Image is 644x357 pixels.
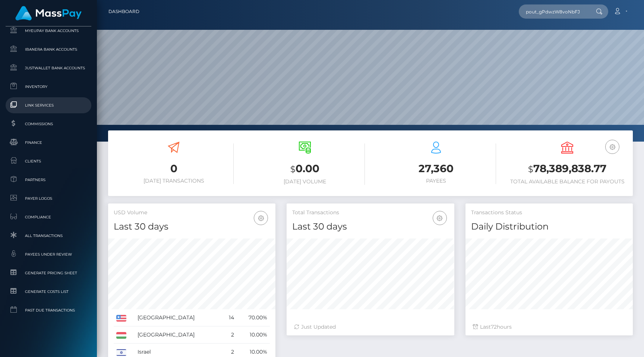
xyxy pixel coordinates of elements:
img: HU.png [116,332,126,339]
a: Generate Pricing Sheet [6,265,91,281]
h3: 27,360 [376,161,496,176]
h3: 0 [114,161,234,176]
img: MassPay Logo [15,6,82,20]
a: JustWallet Bank Accounts [6,60,91,76]
a: Clients [6,153,91,169]
div: Last hours [473,323,625,331]
h4: Last 30 days [292,220,448,233]
a: Generate Costs List [6,284,91,300]
span: Payees under Review [9,250,88,259]
span: Commissions [9,120,88,128]
h6: Payees [376,178,496,184]
a: Payees under Review [6,246,91,262]
h6: [DATE] Transactions [114,178,234,184]
small: $ [290,164,296,174]
td: [GEOGRAPHIC_DATA] [135,309,222,326]
a: Finance [6,135,91,151]
h5: USD Volume [114,209,270,217]
input: Search... [519,4,589,19]
a: Compliance [6,209,91,225]
a: Dashboard [108,4,139,19]
span: Inventory [9,82,88,91]
small: $ [528,164,533,174]
h6: Total Available Balance for Payouts [507,178,627,185]
td: 70.00% [237,309,270,326]
span: Clients [9,157,88,165]
span: Payer Logos [9,194,88,203]
a: MyEUPay Bank Accounts [6,23,91,39]
td: 14 [222,309,237,326]
h5: Total Transactions [292,209,448,217]
img: IL.png [116,349,126,356]
a: Payer Logos [6,190,91,206]
a: Commissions [6,116,91,132]
a: Ibanera Bank Accounts [6,41,91,57]
span: Partners [9,176,88,184]
a: Link Services [6,97,91,113]
h5: Transactions Status [471,209,627,217]
span: Link Services [9,101,88,110]
td: 10.00% [237,326,270,344]
span: Past Due Transactions [9,306,88,315]
span: JustWallet Bank Accounts [9,64,88,72]
span: Finance [9,138,88,147]
h6: [DATE] Volume [245,178,365,185]
span: 72 [491,323,497,330]
h4: Last 30 days [114,220,270,233]
a: Partners [6,172,91,188]
img: US.png [116,315,126,322]
h3: 78,389,838.77 [507,161,627,177]
div: Just Updated [294,323,446,331]
span: Compliance [9,213,88,221]
td: [GEOGRAPHIC_DATA] [135,326,222,344]
span: MyEUPay Bank Accounts [9,26,88,35]
td: 2 [222,326,237,344]
a: All Transactions [6,228,91,244]
a: Inventory [6,79,91,95]
h3: 0.00 [245,161,365,177]
a: Past Due Transactions [6,302,91,318]
span: Generate Costs List [9,287,88,296]
span: Generate Pricing Sheet [9,269,88,277]
span: Ibanera Bank Accounts [9,45,88,54]
h4: Daily Distribution [471,220,627,233]
span: All Transactions [9,231,88,240]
